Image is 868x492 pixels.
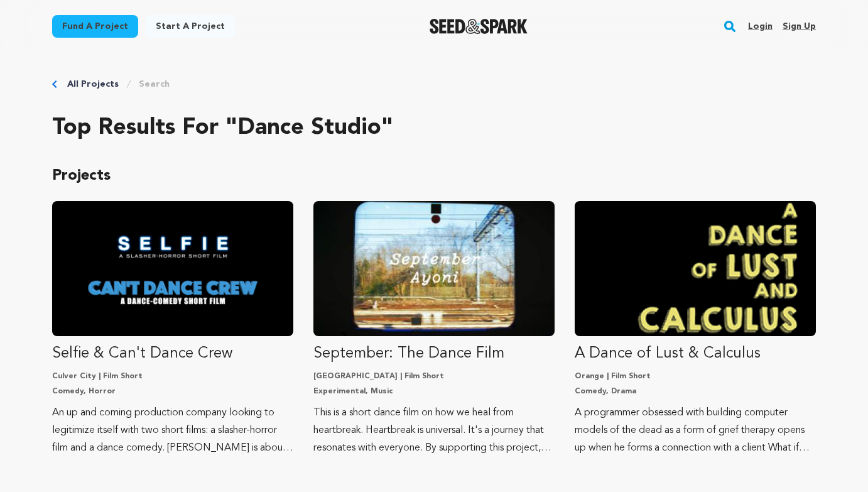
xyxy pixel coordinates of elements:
[313,404,555,457] p: This is a short dance film on how we heal from heartbreak. Heartbreak is universal. It's a journe...
[430,19,528,34] img: Seed&Spark Logo Dark Mode
[52,78,816,90] div: Breadcrumb
[575,344,816,364] p: A Dance of Lust & Calculus
[575,386,816,396] p: Comedy, Drama
[52,201,293,457] a: Fund Selfie &amp; Can&#039;t Dance Crew
[783,16,816,36] a: Sign up
[313,386,555,396] p: Experimental, Music
[139,78,170,90] a: Search
[313,344,555,364] p: September: The Dance Film
[748,16,773,36] a: Login
[52,404,293,457] p: An up and coming production company looking to legitimize itself with two short films: a slasher-...
[575,404,816,457] p: A programmer obsessed with building computer models of the dead as a form of grief therapy opens ...
[52,166,816,186] p: Projects
[430,19,528,34] a: Seed&Spark Homepage
[313,201,555,457] a: Fund September: The Dance Film
[52,344,293,364] p: Selfie & Can't Dance Crew
[52,116,816,141] h2: Top results for "dance studio"
[146,15,235,38] a: Start a project
[313,371,555,381] p: [GEOGRAPHIC_DATA] | Film Short
[575,371,816,381] p: Orange | Film Short
[67,78,119,90] a: All Projects
[52,371,293,381] p: Culver City | Film Short
[575,201,816,457] a: Fund A Dance of Lust &amp; Calculus
[52,386,293,396] p: Comedy, Horror
[52,15,138,38] a: Fund a project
